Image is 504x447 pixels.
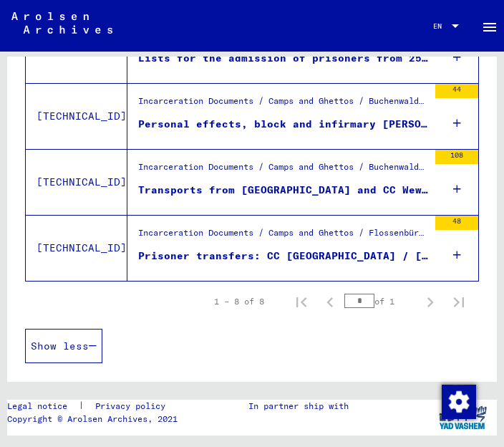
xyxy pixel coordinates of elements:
img: Arolsen_neg.svg [11,12,112,34]
div: Personal effects, block and infirmary [PERSON_NAME] lists, [DEMOGRAPHIC_DATA], who were shot duri... [138,117,428,132]
button: Next page [416,287,445,316]
td: [TECHNICAL_ID] [26,215,127,281]
img: yv_logo.png [436,400,490,436]
img: Change consent [442,385,476,419]
td: [TECHNICAL_ID] [26,83,127,149]
div: Incarceration Documents / Camps and Ghettos / Buchenwald Concentration Camp / List Material Buche... [138,95,428,115]
p: Copyright © Arolsen Archives, 2021 [7,413,183,426]
div: | [7,400,183,413]
div: Incarceration Documents / Camps and Ghettos / Buchenwald Concentration Camp / List Material Buche... [138,160,428,181]
button: Toggle sidenav [475,11,504,40]
button: Last page [445,287,473,316]
button: First page [287,287,316,316]
div: Transports from [GEOGRAPHIC_DATA] and CC Wewelsburg to CC [GEOGRAPHIC_DATA] - arrivals (men), [DA... [138,183,428,198]
span: Show less [31,340,89,352]
button: Show less [25,329,102,363]
span: EN [433,22,449,30]
p: In partner ship with [248,400,349,413]
div: Lists for the admission of prisoners from 25.03. and [DATE] [138,51,428,66]
a: Legal notice [7,400,79,413]
div: Prisoner transfers: CC [GEOGRAPHIC_DATA] / [GEOGRAPHIC_DATA] / [GEOGRAPHIC_DATA] / [PERSON_NAME] ... [138,249,428,264]
div: 108 [435,150,478,164]
div: Incarceration Documents / Camps and Ghettos / Flossenbürg Concentration Camp / General Informatio... [138,226,428,246]
div: 1 – 8 of 8 [214,295,264,308]
div: 44 [435,84,478,98]
button: Previous page [316,287,344,316]
mat-icon: Side nav toggle icon [481,19,498,36]
div: of 1 [344,294,416,308]
td: [TECHNICAL_ID] [26,149,127,215]
a: Privacy policy [84,400,183,413]
div: 48 [435,216,478,230]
